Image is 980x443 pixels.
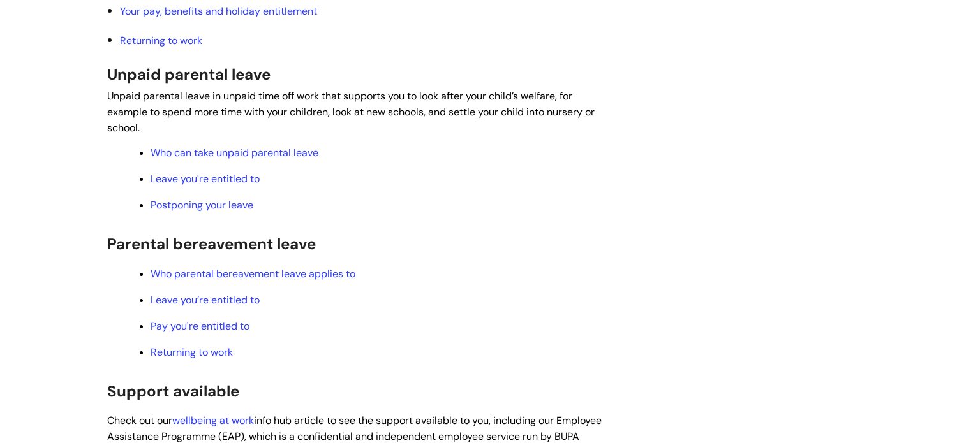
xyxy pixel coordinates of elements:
a: Who parental bereavement leave applies to [151,267,355,280]
a: Leave you’re entitled to [151,293,260,307]
span: Parental bereavement leave [107,234,316,254]
a: Returning to work [151,345,233,359]
a: Returning to work [120,34,202,47]
span: Support available [107,381,239,401]
a: Who can take unpaid parental leave [151,146,318,159]
a: wellbeing at work [172,414,254,427]
a: Leave you're entitled to [151,172,260,185]
a: Postponing your leave [151,198,253,212]
a: Pay you're entitled to [151,319,249,333]
span: Unpaid parental leave [107,64,271,84]
a: Your pay, benefits and holiday entitlement [120,4,317,18]
span: Unpaid parental leave in unpaid time off work that supports you to look after your child’s welfar... [107,89,595,134]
